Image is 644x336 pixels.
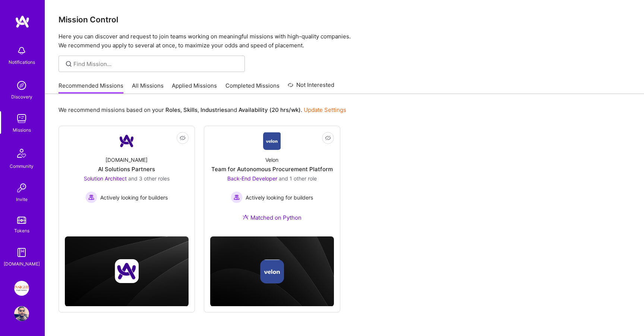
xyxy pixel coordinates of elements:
div: Tokens [14,227,29,235]
b: Industries [201,106,227,113]
img: Insight Partners: Data & AI - Sourcing [14,281,29,296]
div: Discovery [11,93,32,101]
span: Actively looking for builders [100,194,168,201]
img: cover [210,236,334,307]
img: Community [13,144,31,162]
span: and 1 other role [279,175,317,182]
a: Insight Partners: Data & AI - Sourcing [12,281,31,296]
img: Ateam Purple Icon [243,214,249,220]
a: Company LogoVelonTeam for Autonomous Procurement PlatformBack-End Developer and 1 other roleActiv... [210,132,334,230]
img: bell [14,43,29,58]
img: Company Logo [263,132,281,150]
img: Actively looking for builders [85,191,97,203]
img: Invite [14,180,29,195]
span: Back-End Developer [227,175,277,182]
div: Missions [13,126,31,134]
a: Not Interested [288,81,334,94]
img: cover [65,236,189,307]
img: logo [15,15,30,28]
img: discovery [14,78,29,93]
img: User Avatar [14,306,29,321]
a: Recommended Missions [59,82,123,94]
img: tokens [17,217,26,224]
p: We recommend missions based on your , , and . [59,106,346,114]
a: Applied Missions [172,82,217,94]
a: All Missions [132,82,164,94]
img: Actively looking for builders [231,191,243,203]
a: Completed Missions [225,82,280,94]
a: User Avatar [12,306,31,321]
span: Solution Architect [84,175,127,182]
b: Roles [165,106,180,113]
div: Velon [265,156,278,164]
div: Matched on Python [243,214,302,222]
b: Availability (20 hrs/wk) [239,106,301,113]
div: AI Solutions Partners [98,165,155,173]
span: and 3 other roles [128,175,170,182]
div: Notifications [9,58,35,66]
img: Company logo [260,260,284,283]
i: icon SearchGrey [64,60,73,68]
p: Here you can discover and request to join teams working on meaningful missions with high-quality ... [59,32,631,50]
div: [DOMAIN_NAME] [4,260,40,268]
img: Company Logo [118,132,136,150]
img: Company logo [115,259,139,283]
div: Invite [16,195,28,203]
a: Company Logo[DOMAIN_NAME]AI Solutions PartnersSolution Architect and 3 other rolesActively lookin... [65,132,189,216]
div: [DOMAIN_NAME] [105,156,148,164]
span: Actively looking for builders [246,194,313,201]
div: Community [10,162,34,170]
h3: Mission Control [59,15,631,24]
a: Update Settings [304,106,346,113]
img: guide book [14,245,29,260]
input: overall type: UNKNOWN_TYPE server type: NO_SERVER_DATA heuristic type: UNKNOWN_TYPE label: Find M... [73,60,239,68]
i: icon EyeClosed [325,135,331,141]
div: Team for Autonomous Procurement Platform [211,165,333,173]
i: icon EyeClosed [180,135,186,141]
img: teamwork [14,111,29,126]
b: Skills [183,106,198,113]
